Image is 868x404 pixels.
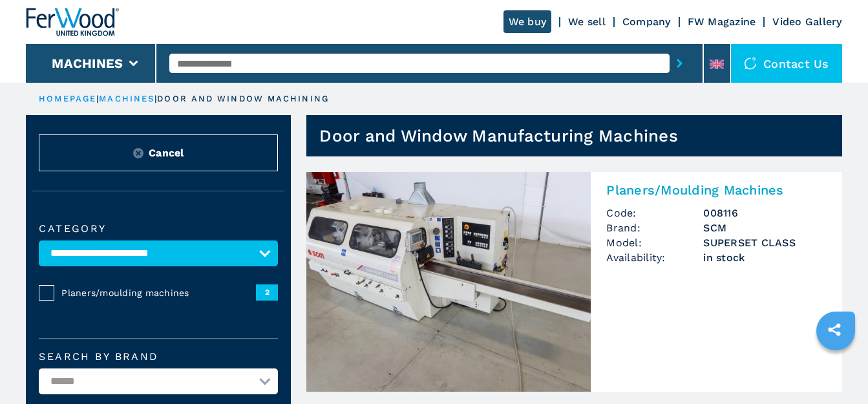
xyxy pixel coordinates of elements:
[703,220,826,235] h3: SCM
[606,250,703,265] span: Availability:
[670,48,690,78] button: submit-button
[818,314,851,346] a: sharethis
[772,16,842,28] a: Video Gallery
[606,220,703,235] span: Brand:
[157,93,329,105] p: door and window machining
[26,8,119,36] img: Ferwood
[256,284,278,300] span: 2
[39,94,96,103] a: HOMEPAGE
[606,182,826,198] h2: Planers/Moulding Machines
[39,134,278,171] button: ResetCancel
[39,224,278,234] label: Category
[154,94,157,103] span: |
[306,172,591,392] img: Planers/Moulding Machines SCM SUPERSET CLASS
[52,56,123,71] button: Machines
[703,235,826,250] h3: SUPERSET CLASS
[703,206,826,220] h3: 008116
[99,94,154,103] a: machines
[319,125,678,146] h1: Door and Window Manufacturing Machines
[606,235,703,250] span: Model:
[133,148,143,158] img: Reset
[688,16,756,28] a: FW Magazine
[606,206,703,220] span: Code:
[39,352,278,362] label: Search by brand
[61,286,256,299] span: Planers/moulding machines
[306,172,842,392] a: Planers/Moulding Machines SCM SUPERSET CLASSPlaners/Moulding MachinesCode:008116Brand:SCMModel:SU...
[503,10,552,33] a: We buy
[568,16,606,28] a: We sell
[149,145,184,160] span: Cancel
[622,16,671,28] a: Company
[96,94,99,103] span: |
[731,44,842,83] div: Contact us
[744,57,757,70] img: Contact us
[703,250,826,265] span: in stock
